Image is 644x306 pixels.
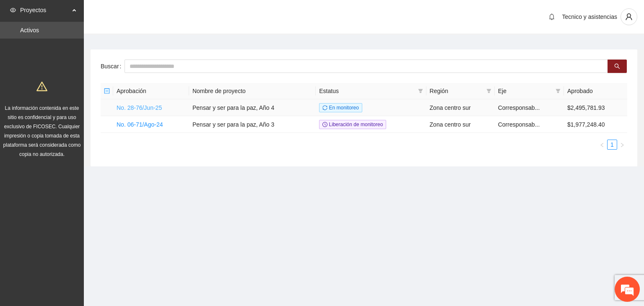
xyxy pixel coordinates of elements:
span: filter [556,88,561,93]
td: $2,495,781.93 [564,99,627,116]
td: Zona centro sur [426,116,495,133]
th: Aprobado [564,83,627,99]
span: Eje [498,86,552,96]
span: sync [322,105,327,110]
button: user [621,8,637,25]
th: Aprobación [113,83,189,99]
button: search [608,60,627,73]
span: minus-square [104,88,110,94]
span: Corresponsab... [498,121,540,128]
span: filter [416,85,425,97]
li: Previous Page [597,140,607,150]
button: bell [545,10,558,23]
span: filter [485,85,493,97]
label: Buscar [101,60,125,73]
span: Tecnico y asistencias [562,13,617,20]
span: Liberación de monitoreo [319,120,386,129]
span: eye [10,7,16,13]
td: Pensar y ser para la paz, Año 3 [189,116,316,133]
span: En monitoreo [319,103,362,112]
span: warning [36,81,47,92]
button: left [597,140,607,150]
span: bell [545,13,558,20]
span: filter [418,88,423,93]
td: Zona centro sur [426,99,495,116]
span: Proyectos [20,2,70,18]
span: La información contenida en este sitio es confidencial y para uso exclusivo de FICOSEC. Cualquier... [3,105,81,157]
span: search [614,63,620,70]
span: right [620,143,625,148]
span: filter [554,85,562,97]
span: left [600,143,605,148]
th: Nombre de proyecto [189,83,316,99]
a: No. 06-71/Ago-24 [117,121,163,128]
a: Activos [20,27,39,34]
span: Corresponsab... [498,104,540,111]
td: $1,977,248.40 [564,116,627,133]
span: Región [430,86,483,96]
li: 1 [607,140,617,150]
li: Next Page [617,140,627,150]
span: user [621,13,637,21]
a: 1 [608,140,617,149]
span: filter [486,88,491,93]
span: Estatus [319,86,414,96]
button: right [617,140,627,150]
a: No. 28-76/Jun-25 [117,104,162,111]
span: clock-circle [322,122,327,127]
td: Pensar y ser para la paz, Año 4 [189,99,316,116]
